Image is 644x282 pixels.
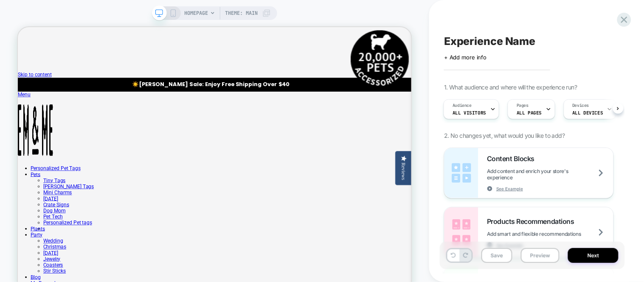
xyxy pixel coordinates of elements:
[444,54,487,61] span: + Add more info
[17,193,30,201] a: Pets
[453,110,486,116] span: All Visitors
[17,184,84,193] a: Personalized Pet Tags
[487,217,578,226] span: Products Recommendations
[444,35,535,47] span: Experience Name
[573,110,603,116] span: ALL DEVICES
[487,154,539,163] span: Content Blocks
[34,257,99,265] a: Personalized Pet tags
[34,217,72,225] a: Mini Charms
[496,186,523,192] span: See Example
[517,110,542,116] span: ALL PAGES
[521,248,560,263] button: Preview
[34,233,68,241] a: Crate Signs
[444,84,577,91] span: 1. What audience and where will the experience run?
[34,201,64,209] a: Tiny Tags
[568,248,619,263] button: Next
[517,103,529,109] span: Pages
[34,249,60,257] a: Pet Tech
[453,103,472,109] span: Audience
[34,209,101,217] a: [PERSON_NAME] Tags
[225,6,258,20] span: Theme: MAIN
[10,71,505,82] div: ☀️[PERSON_NAME] Sale: Enjoy Free Shipping Over $40
[573,103,589,109] span: Devices
[17,273,33,281] a: Party
[487,231,602,237] span: Add smart and flexible recommendations
[34,225,54,233] a: [DATE]
[443,3,522,82] img: Pet tag Count
[487,168,613,181] span: Add content and enrich your store's experience
[510,181,518,204] div: Reviews
[34,241,64,249] a: Dog Mom
[184,6,208,20] span: HOMEPAGE
[481,248,512,263] button: Save
[17,265,36,273] a: Plants
[444,132,565,139] span: 2. No changes yet, what would you like to add?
